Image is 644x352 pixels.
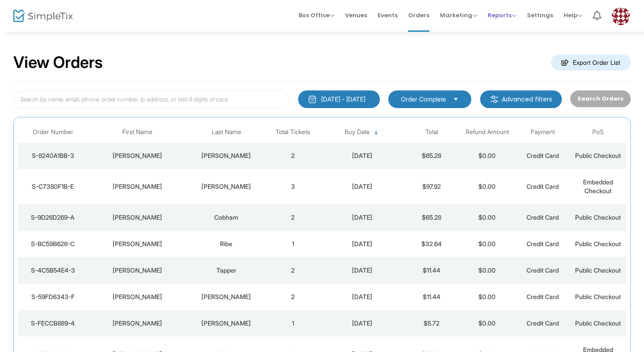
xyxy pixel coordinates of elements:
[404,257,459,284] td: $11.44
[323,213,402,222] div: 8/20/2025
[33,128,73,136] span: Order Number
[265,142,321,169] td: 2
[212,128,241,136] span: Last Name
[527,183,559,190] span: Credit Card
[404,204,459,231] td: $65.28
[90,213,185,222] div: Kari
[265,284,321,310] td: 2
[575,319,621,327] span: Public Checkout
[345,4,367,26] span: Venues
[20,292,85,301] div: S-59FD6343-F
[20,266,85,275] div: S-4C5B54E4-3
[298,90,380,108] button: [DATE] - [DATE]
[323,151,402,160] div: 8/20/2025
[265,204,321,231] td: 2
[90,292,185,301] div: Jacob
[90,151,185,160] div: Wiiliam
[308,95,317,104] img: monthly
[265,257,321,284] td: 2
[404,169,459,204] td: $97.92
[189,213,263,222] div: Cobham
[401,95,446,104] span: Order Complete
[189,240,263,248] div: Ribe
[480,90,562,108] m-button: Advanced filters
[13,53,103,72] h2: View Orders
[373,129,380,136] span: Sortable
[575,266,621,274] span: Public Checkout
[265,169,321,204] td: 3
[490,95,499,104] img: filter
[189,182,263,191] div: Freshour
[488,11,516,19] span: Reports
[575,240,621,247] span: Public Checkout
[323,319,402,328] div: 8/19/2025
[527,4,553,26] span: Settings
[527,152,559,159] span: Credit Card
[265,231,321,257] td: 1
[404,231,459,257] td: $32.64
[323,182,402,191] div: 8/20/2025
[551,54,631,71] m-button: Export Order List
[299,11,334,19] span: Box Office
[459,204,515,231] td: $0.00
[90,266,185,275] div: Danielle
[189,151,263,160] div: G Swinson
[592,128,604,136] span: PoS
[20,182,85,191] div: S-C7380F1B-E
[189,292,263,301] div: MacDonald
[440,11,477,19] span: Marketing
[404,122,459,142] th: Total
[459,142,515,169] td: $0.00
[404,142,459,169] td: $65.28
[527,266,559,274] span: Credit Card
[459,284,515,310] td: $0.00
[527,240,559,247] span: Credit Card
[323,240,402,248] div: 8/19/2025
[575,293,621,300] span: Public Checkout
[527,319,559,327] span: Credit Card
[459,310,515,337] td: $0.00
[265,310,321,337] td: 1
[530,128,555,136] span: Payment
[189,266,263,275] div: Tapper
[20,213,85,222] div: S-9D26D269-A
[408,4,429,26] span: Orders
[404,310,459,337] td: $5.72
[459,231,515,257] td: $0.00
[189,319,263,328] div: MacDonald
[90,319,185,328] div: Jacob
[13,90,289,109] input: Search by name, email, phone, order number, ip address, or last 4 digits of card
[323,266,402,275] div: 8/19/2025
[575,213,621,221] span: Public Checkout
[527,293,559,300] span: Credit Card
[583,178,613,195] span: Embedded Checkout
[459,257,515,284] td: $0.00
[459,122,515,142] th: Refund Amount
[378,4,398,26] span: Events
[450,94,462,104] button: Select
[265,122,321,142] th: Total Tickets
[90,182,185,191] div: Carrie
[323,292,402,301] div: 8/19/2025
[20,240,85,248] div: S-BC59B626-C
[20,151,85,160] div: S-8240A1BB-3
[564,11,582,19] span: Help
[122,128,152,136] span: First Name
[345,128,370,136] span: Buy Date
[90,240,185,248] div: Stephen
[404,284,459,310] td: $11.44
[20,319,85,328] div: S-FECCB889-4
[527,213,559,221] span: Credit Card
[575,152,621,159] span: Public Checkout
[459,169,515,204] td: $0.00
[321,95,365,104] div: [DATE] - [DATE]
